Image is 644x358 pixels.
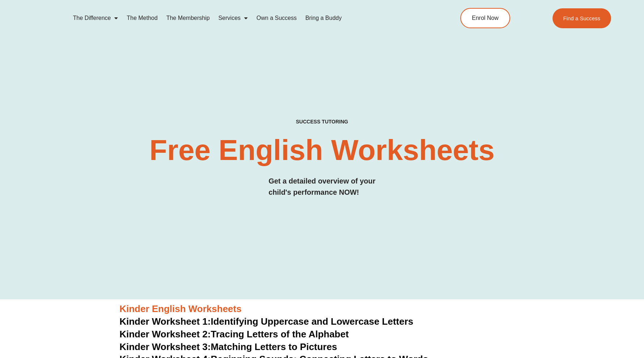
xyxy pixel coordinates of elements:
[236,119,408,125] h4: SUCCESS TUTORING​
[120,341,337,352] a: Kinder Worksheet 3:Matching Letters to Pictures
[120,329,349,340] a: Kinder Worksheet 2:Tracing Letters of the Alphabet
[120,316,414,327] a: Kinder Worksheet 1:Identifying Uppercase and Lowercase Letters
[553,8,611,28] a: Find a Success
[69,10,123,26] a: The Difference
[472,15,499,21] span: Enrol Now
[214,10,252,26] a: Services
[269,176,376,198] h3: Get a detailed overview of your child's performance NOW!
[131,136,513,165] h2: Free English Worksheets​
[120,341,211,352] span: Kinder Worksheet 3:
[563,16,601,21] span: Find a Success
[120,303,525,315] h3: Kinder English Worksheets
[460,8,510,28] a: Enrol Now
[122,10,162,26] a: The Method
[162,10,214,26] a: The Membership
[301,10,346,26] a: Bring a Buddy
[120,316,211,327] span: Kinder Worksheet 1:
[252,10,301,26] a: Own a Success
[69,10,427,26] nav: Menu
[120,329,211,340] span: Kinder Worksheet 2:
